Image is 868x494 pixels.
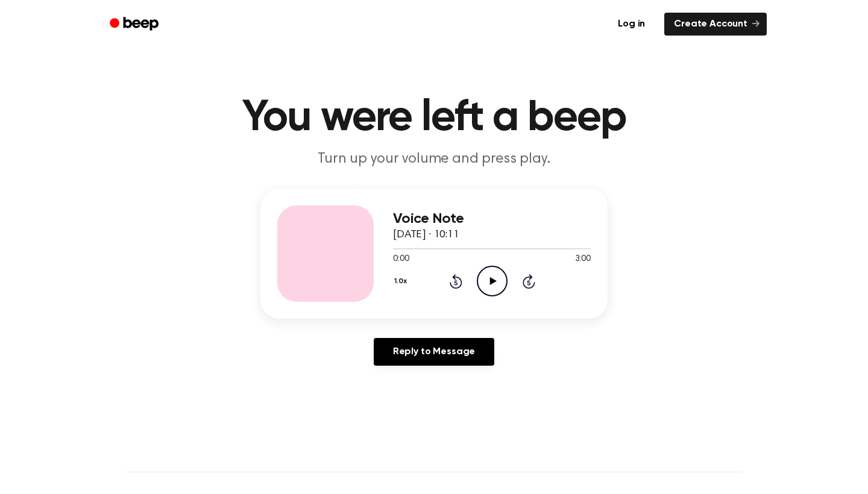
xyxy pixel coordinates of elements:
[393,211,591,227] h3: Voice Note
[101,13,169,36] a: Beep
[203,149,665,169] p: Turn up your volume and press play.
[606,10,657,38] a: Log in
[575,253,591,266] span: 3:00
[393,253,409,266] span: 0:00
[664,13,767,36] a: Create Account
[393,230,459,240] span: [DATE] · 10:11
[125,96,743,140] h1: You were left a beep
[393,271,411,292] button: 1.0x
[374,338,494,366] a: Reply to Message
